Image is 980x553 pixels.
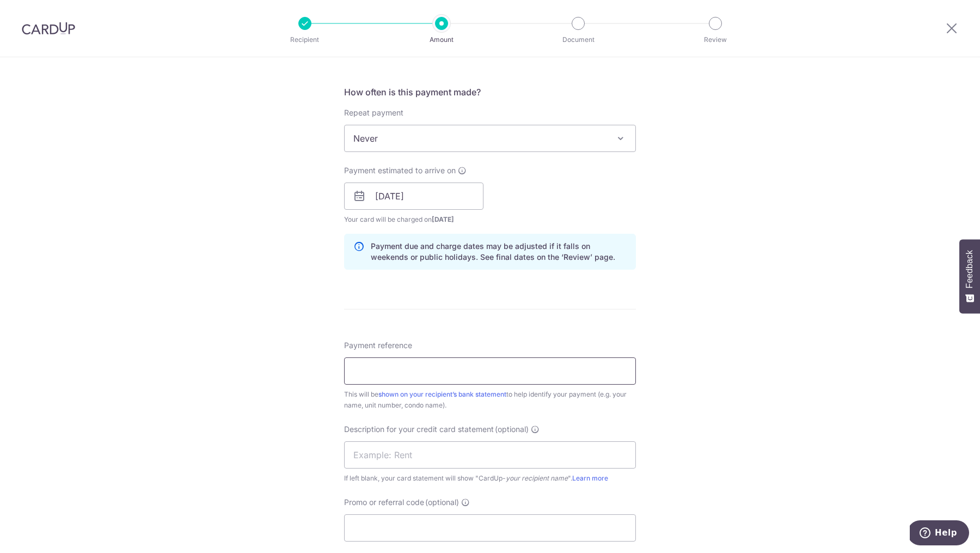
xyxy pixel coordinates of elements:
[344,165,456,176] span: Payment estimated to arrive on
[344,497,424,508] span: Promo or referral code
[344,125,636,152] span: Never
[572,474,608,482] a: Learn more
[344,214,483,225] span: Your card will be charged on
[265,34,345,45] p: Recipient
[378,390,506,398] a: shown on your recipient’s bank statement
[344,473,636,484] div: If left blank, your card statement will show "CardUp- ".
[401,34,482,45] p: Amount
[344,441,636,469] input: Example: Rent
[495,424,529,435] span: (optional)
[344,183,483,210] input: DD / MM / YYYY
[965,250,975,288] span: Feedback
[22,22,75,35] img: CardUp
[538,34,618,45] p: Document
[344,107,403,118] label: Repeat payment
[344,86,636,99] h5: How often is this payment made?
[959,239,980,313] button: Feedback - Show survey
[910,520,969,548] iframe: Opens a widget where you can find more information
[425,497,459,508] span: (optional)
[344,340,412,351] span: Payment reference
[432,215,454,223] span: [DATE]
[506,474,568,482] i: your recipient name
[344,424,494,435] span: Description for your credit card statement
[344,389,636,411] div: This will be to help identify your payment (e.g. your name, unit number, condo name).
[675,34,756,45] p: Review
[345,125,635,151] span: Never
[371,241,627,263] p: Payment due and charge dates may be adjusted if it falls on weekends or public holidays. See fina...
